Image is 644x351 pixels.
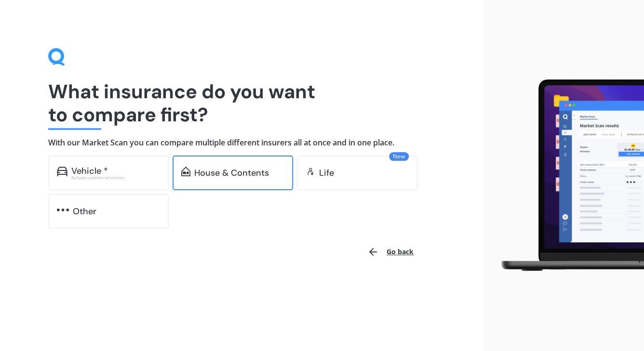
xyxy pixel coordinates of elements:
[48,80,435,126] h1: What insurance do you want to compare first?
[389,152,409,161] span: New
[194,168,269,178] div: House & Contents
[362,240,419,263] button: Go back
[73,207,96,216] div: Other
[491,75,644,276] img: laptop.webp
[181,167,190,176] img: home-and-contents.b802091223b8502ef2dd.svg
[71,166,108,176] div: Vehicle *
[57,167,67,176] img: car.f15378c7a67c060ca3f3.svg
[319,168,334,178] div: Life
[57,205,69,215] img: other.81dba5aafe580aa69f38.svg
[48,138,435,148] h4: With our Market Scan you can compare multiple different insurers all at once and in one place.
[71,176,160,180] div: Excludes commercial vehicles
[306,167,315,176] img: life.f720d6a2d7cdcd3ad642.svg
